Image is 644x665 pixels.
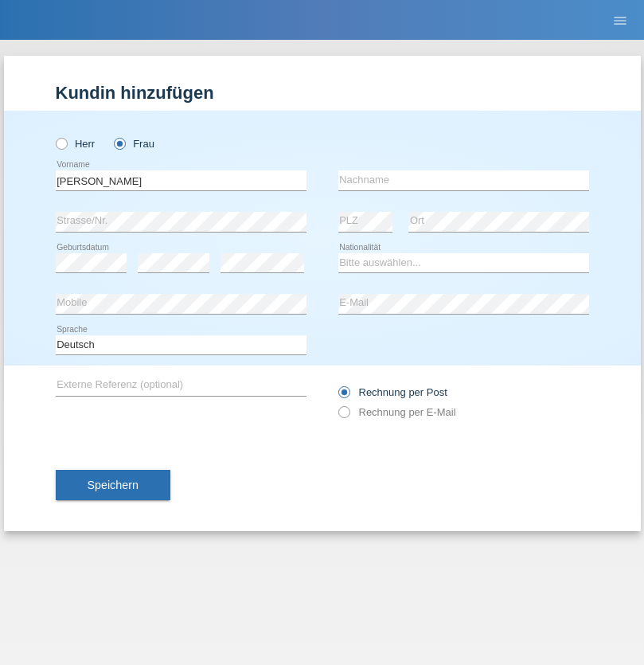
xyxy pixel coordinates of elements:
[88,479,139,491] span: Speichern
[612,13,628,29] i: menu
[338,406,349,426] input: Rechnung per E-Mail
[56,470,170,500] button: Speichern
[338,386,349,406] input: Rechnung per Post
[338,406,456,418] label: Rechnung per E-Mail
[114,138,154,150] label: Frau
[56,83,589,103] h1: Kundin hinzufügen
[604,15,636,25] a: menu
[338,386,447,398] label: Rechnung per Post
[56,138,66,148] input: Herr
[114,138,124,148] input: Frau
[56,138,96,150] label: Herr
